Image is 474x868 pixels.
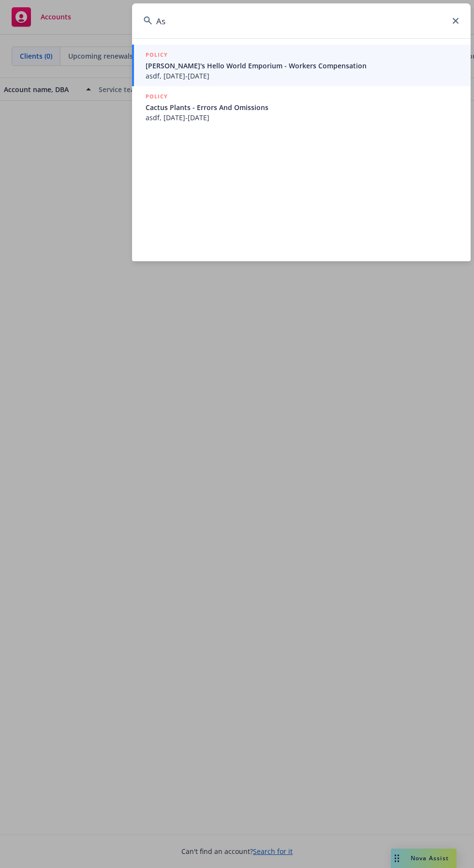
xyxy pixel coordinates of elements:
h5: POLICY [146,50,168,60]
span: [PERSON_NAME]'s Hello World Emporium - Workers Compensation [146,61,459,71]
a: POLICYCactus Plants - Errors And Omissionsasdf, [DATE]-[DATE] [132,86,471,128]
span: asdf, [DATE]-[DATE] [146,71,459,81]
input: Search... [132,3,471,38]
h5: POLICY [146,92,168,101]
span: asdf, [DATE]-[DATE] [146,112,459,123]
a: POLICY[PERSON_NAME]'s Hello World Emporium - Workers Compensationasdf, [DATE]-[DATE] [132,45,471,86]
span: Cactus Plants - Errors And Omissions [146,102,459,112]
